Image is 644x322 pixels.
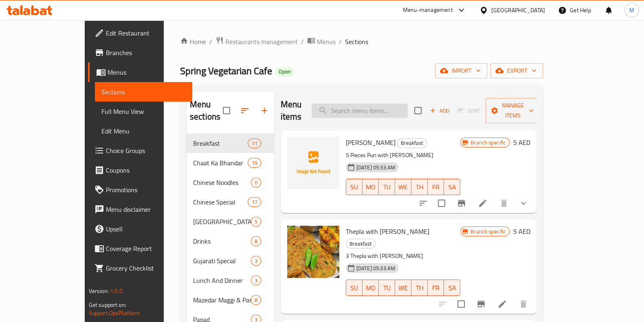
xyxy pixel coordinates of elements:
[629,6,634,15] span: M
[346,225,429,238] span: Thepla with [PERSON_NAME]
[490,63,543,78] button: export
[187,153,274,173] div: Chaat Ka Bhandar19
[106,146,186,155] span: Choice Groups
[89,286,109,296] span: Version:
[447,282,457,294] span: SA
[429,106,451,115] span: Add
[88,180,192,200] a: Promotions
[89,300,126,310] span: Get support on:
[403,5,453,15] div: Menu-management
[444,280,460,296] button: SA
[346,280,363,296] button: SU
[218,102,235,119] span: Select all sections
[251,256,261,266] div: items
[95,121,192,141] a: Edit Menu
[486,98,540,123] button: Manage items
[88,239,192,258] a: Coverage Report
[514,193,533,213] button: show more
[426,104,453,117] button: Add
[193,158,248,168] span: Chaat Ka Bhandar
[187,231,274,251] div: Drinks8
[193,217,251,227] div: Dal Station
[110,286,123,296] span: 1.0.0
[251,257,261,265] span: 3
[251,178,261,187] div: items
[366,181,376,193] span: MO
[251,179,261,187] span: 0
[363,280,379,296] button: MO
[363,179,379,195] button: MO
[514,294,533,314] button: delete
[431,181,441,193] span: FR
[346,239,376,249] div: Breakfast
[349,282,359,294] span: SU
[193,197,248,207] span: Chinese Special
[415,181,424,193] span: TH
[471,294,491,314] button: Branch-specific-item
[187,173,274,192] div: Chinese Noodles0
[251,236,261,246] div: items
[433,195,450,212] span: Select to update
[398,282,408,294] span: WE
[411,280,428,296] button: TH
[447,181,457,193] span: SA
[353,264,398,272] span: [DATE] 05:33 AM
[193,256,251,266] span: Gujarati Special
[187,212,274,231] div: [GEOGRAPHIC_DATA]5
[287,226,339,278] img: Thepla with Bhaji
[88,141,192,160] a: Choice Groups
[275,67,294,77] div: Open
[235,101,255,120] span: Sort sections
[101,87,186,97] span: Sections
[193,178,251,187] span: Chinese Noodles
[190,98,223,123] h2: Menu sections
[248,198,260,206] span: 17
[513,226,530,237] h6: 5 AED
[379,179,395,195] button: TU
[366,282,376,294] span: MO
[379,280,395,296] button: TU
[106,165,186,175] span: Coupons
[287,137,339,189] img: Puri Bhaji
[248,197,261,207] div: items
[88,62,192,82] a: Menus
[307,36,336,47] a: Menus
[180,37,206,47] a: Home
[251,217,261,227] div: items
[442,66,481,76] span: import
[248,140,260,147] span: 11
[251,275,261,285] div: items
[453,295,470,313] span: Select to update
[106,48,186,58] span: Branches
[395,179,411,195] button: WE
[248,158,261,168] div: items
[251,296,261,304] span: 8
[95,102,192,121] a: Full Menu View
[519,198,528,208] svg: Show Choices
[187,290,274,310] div: Mazedar Maggi & Pasta8
[346,239,375,249] span: Breakfast
[497,299,507,309] a: Edit menu item
[251,277,261,284] span: 3
[106,224,186,234] span: Upsell
[193,236,251,246] span: Drinks
[88,160,192,180] a: Coupons
[349,181,359,193] span: SU
[180,36,543,47] nav: breadcrumb
[346,179,363,195] button: SU
[225,37,298,47] span: Restaurants management
[101,126,186,136] span: Edit Menu
[255,101,274,120] button: Add section
[193,217,251,227] span: [GEOGRAPHIC_DATA]
[346,251,460,261] p: 3 Thepla with [PERSON_NAME]
[215,36,298,47] a: Restaurants management
[193,275,251,285] span: Lunch And Dinner
[411,179,428,195] button: TH
[467,139,509,147] span: Branch specific
[398,181,408,193] span: WE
